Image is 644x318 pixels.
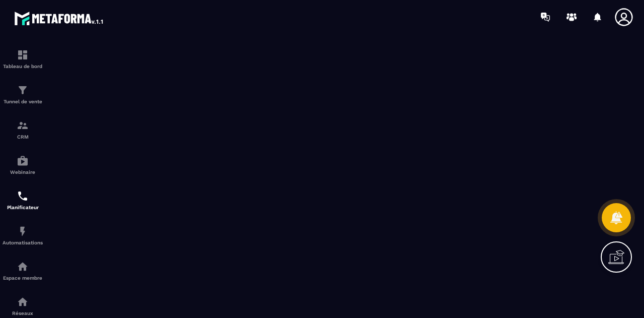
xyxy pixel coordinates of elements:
a: automationsautomationsAutomatisations [3,218,43,253]
a: formationformationCRM [3,112,43,147]
p: Tunnel de vente [3,99,43,104]
img: formation [17,119,29,132]
img: automations [17,155,29,167]
p: Webinaire [3,169,43,175]
a: schedulerschedulerPlanificateur [3,182,43,218]
p: Espace membre [3,275,43,281]
a: automationsautomationsWebinaire [3,147,43,182]
p: Tableau de bord [3,63,43,69]
a: automationsautomationsEspace membre [3,253,43,288]
img: automations [17,225,29,237]
img: social-network [17,296,29,308]
img: logo [14,9,105,27]
a: formationformationTunnel de vente [3,77,43,112]
img: scheduler [17,190,29,202]
img: automations [17,261,29,273]
p: CRM [3,134,43,140]
img: formation [17,49,29,61]
img: formation [17,84,29,96]
a: formationformationTableau de bord [3,41,43,77]
p: Automatisations [3,240,43,245]
p: Planificateur [3,205,43,210]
